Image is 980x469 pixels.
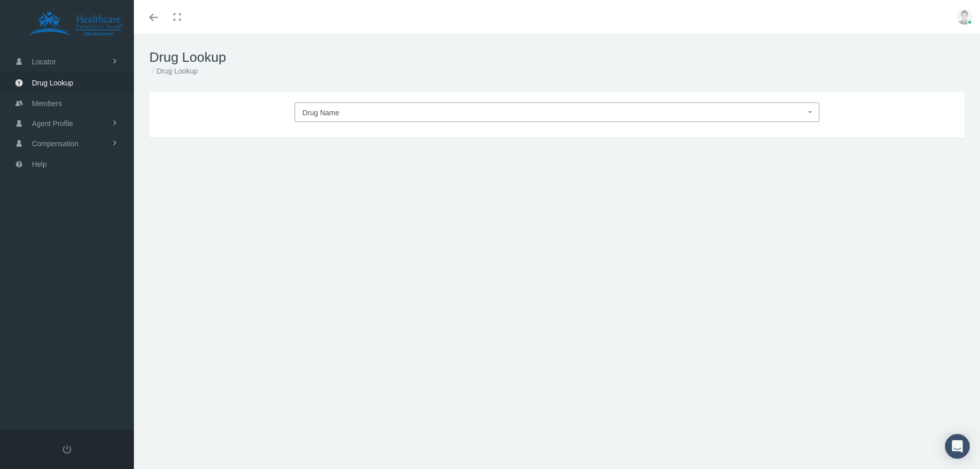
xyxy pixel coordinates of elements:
[32,154,47,174] span: Help
[945,434,970,459] div: Open Intercom Messenger
[32,134,78,153] span: Compensation
[13,11,137,37] img: HEALTHCARE SOLUTIONS TEAM, LLC
[149,49,965,65] h1: Drug Lookup
[149,65,198,77] li: Drug Lookup
[302,109,339,117] span: Drug Name
[32,114,73,133] span: Agent Profile
[957,9,972,25] img: user-placeholder.jpg
[32,94,62,113] span: Members
[32,73,73,93] span: Drug Lookup
[32,52,56,72] span: Locator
